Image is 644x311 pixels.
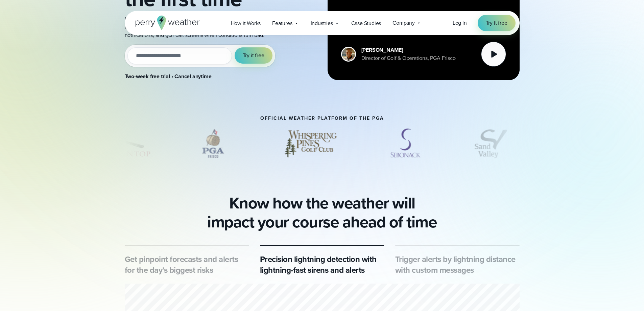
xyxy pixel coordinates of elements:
[392,19,415,27] span: Company
[462,127,518,160] div: 8 of 13
[478,15,516,31] a: Try it free
[260,254,384,275] h3: Precision lightning detection with lightning-fast sirens and alerts
[453,19,467,27] a: Log in
[225,16,267,30] a: How it Works
[351,19,381,27] span: Case Studies
[231,19,261,27] span: How it Works
[125,127,520,164] div: slideshow
[189,127,238,160] img: PGA-Frisco.svg
[125,194,520,231] h2: Know how the weather will impact your course ahead of time
[345,16,387,30] a: Case Studies
[77,127,156,160] div: 4 of 13
[77,127,156,160] img: Mountaintop.svg
[462,127,518,160] img: Sand-Valley-Resort.svg
[125,254,249,275] h3: Get pinpoint forecasts and alerts for the day’s biggest risks
[341,9,506,31] p: How PGA of America is Prioritizing Golfer Safety with Perry Weather
[125,72,212,80] strong: Two-week free trial • Cancel anytime
[395,254,520,275] h3: Trigger alerts by lightning distance with custom messages
[311,19,333,27] span: Industries
[361,54,456,62] div: Director of Golf & Operations, PGA Frisco
[342,48,355,61] img: Paul Earnest, Director of Golf & Operations, PGA Frisco Headshot
[189,127,238,160] div: 5 of 13
[270,127,349,160] div: 6 of 13
[235,47,272,64] button: Try it free
[381,127,430,160] div: 7 of 13
[260,116,384,121] h3: Official Weather Platform of the PGA
[243,51,264,60] span: Try it free
[270,127,349,160] img: Whispering-Pines-Golf-Club.svg
[272,19,292,27] span: Features
[381,127,430,160] img: Sebonack.svg
[486,19,507,27] span: Try it free
[361,46,456,54] div: [PERSON_NAME]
